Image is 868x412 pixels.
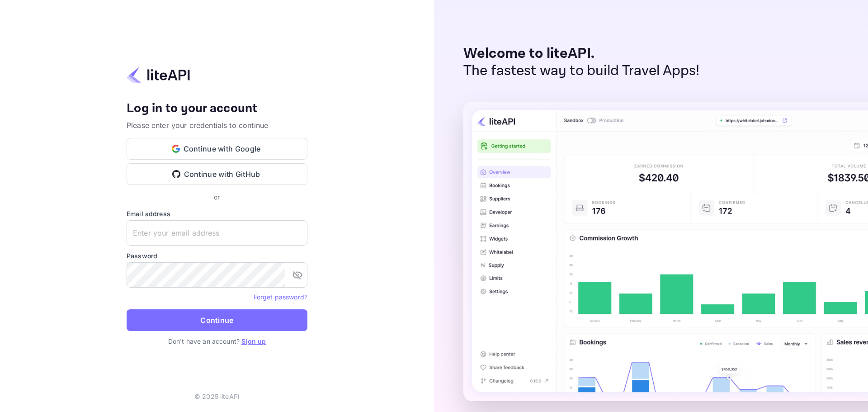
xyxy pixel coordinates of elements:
[194,392,240,401] p: © 2025 liteAPI
[127,309,307,331] button: Continue
[127,209,307,218] label: Email address
[254,292,307,301] a: Forget password?
[127,66,190,84] img: liteapi
[214,192,220,202] p: or
[288,266,307,284] button: toggle password visibility
[241,337,266,345] a: Sign up
[254,293,307,301] a: Forget password?
[127,163,307,185] button: Continue with GitHub
[127,138,307,160] button: Continue with Google
[127,120,307,131] p: Please enter your credentials to continue
[127,336,307,346] p: Don't have an account?
[463,45,700,62] p: Welcome to liteAPI.
[127,101,307,117] h4: Log in to your account
[463,62,700,80] p: The fastest way to build Travel Apps!
[127,251,307,260] label: Password
[127,220,307,246] input: Enter your email address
